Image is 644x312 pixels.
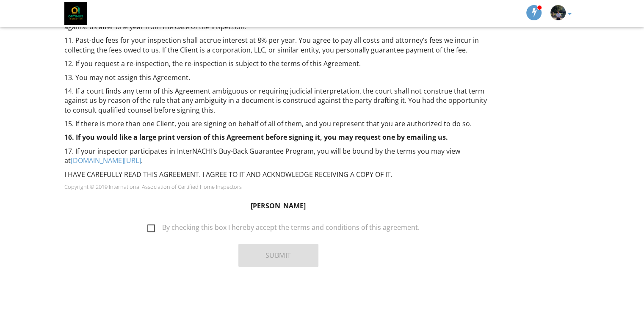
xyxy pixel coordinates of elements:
[64,146,492,166] p: 17. If your inspector participates in InterNACHI’s Buy-Back Guarantee Program, you will be bound ...
[64,73,492,82] p: 13. You may not assign this Agreement.
[550,5,566,20] img: screenshot_20231017_193713_messenger.jpg
[64,133,492,142] p: 16. If you would like a large print version of this Agreement before signing it, you may request ...
[64,36,492,55] p: 11. Past-due fees for your inspection shall accrue interest at 8% per year. You agree to pay all ...
[64,59,492,68] p: 12. If you request a re-inspection, the re-inspection is subject to the terms of this Agreement.
[64,119,492,128] p: 15. If there is more than one Client, you are signing on behalf of all of them, and you represent...
[64,86,492,115] p: 14. If a court finds any term of this Agreement ambiguous or requiring judicial interpretation, t...
[64,183,492,190] p: Copyright © 2019 International Association of Certified Home Inspectors
[147,224,420,234] label: By checking this box I hereby accept the terms and conditions of this agreement.
[64,170,492,179] p: I HAVE CAREFULLY READ THIS AGREEMENT. I AGREE TO IT AND ACKNOWLEDGE RECEIVING A COPY OF IT.
[251,201,306,210] strong: [PERSON_NAME]
[238,244,318,267] button: Submit
[64,2,87,25] img: Optimus Inspection LLC
[71,156,141,165] a: [DOMAIN_NAME][URL]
